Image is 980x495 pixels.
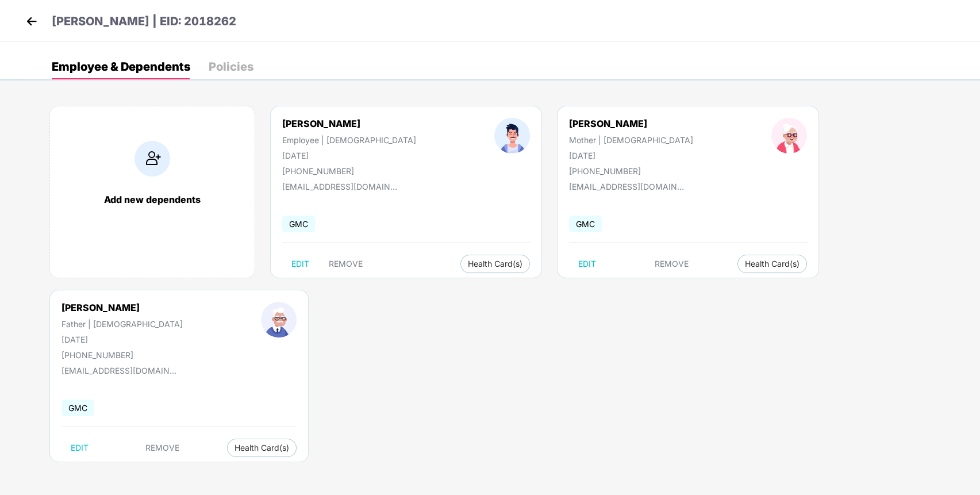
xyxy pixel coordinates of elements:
[282,166,416,176] div: [PHONE_NUMBER]
[227,439,297,457] button: Health Card(s)
[62,366,176,375] div: [EMAIL_ADDRESS][DOMAIN_NAME]
[569,135,693,145] div: Mother | [DEMOGRAPHIC_DATA]
[209,61,253,72] div: Policies
[62,319,183,329] div: Father | [DEMOGRAPHIC_DATA]
[52,13,236,30] p: [PERSON_NAME] | EID: 2018262
[62,335,183,344] div: [DATE]
[569,216,602,232] span: GMC
[282,118,416,129] div: [PERSON_NAME]
[134,141,170,176] img: addIcon
[771,118,807,154] img: profileImage
[282,216,315,232] span: GMC
[320,255,372,273] button: REMOVE
[62,439,98,457] button: EDIT
[282,182,397,191] div: [EMAIL_ADDRESS][DOMAIN_NAME]
[569,255,605,273] button: EDIT
[569,182,684,191] div: [EMAIL_ADDRESS][DOMAIN_NAME]
[291,259,309,268] span: EDIT
[655,259,689,268] span: REMOVE
[282,255,318,273] button: EDIT
[745,261,800,267] span: Health Card(s)
[569,151,693,160] div: [DATE]
[62,194,243,205] div: Add new dependents
[261,302,297,337] img: profileImage
[578,259,596,268] span: EDIT
[468,261,522,267] span: Health Card(s)
[569,166,693,176] div: [PHONE_NUMBER]
[62,350,183,360] div: [PHONE_NUMBER]
[62,302,183,313] div: [PERSON_NAME]
[282,151,416,160] div: [DATE]
[23,13,40,30] img: back
[235,445,289,451] span: Health Card(s)
[460,255,530,273] button: Health Card(s)
[136,439,189,457] button: REMOVE
[329,259,363,268] span: REMOVE
[145,443,179,452] span: REMOVE
[569,118,693,129] div: [PERSON_NAME]
[282,135,416,145] div: Employee | [DEMOGRAPHIC_DATA]
[645,255,698,273] button: REMOVE
[494,118,530,154] img: profileImage
[71,443,89,452] span: EDIT
[62,400,94,416] span: GMC
[737,255,807,273] button: Health Card(s)
[52,61,190,72] div: Employee & Dependents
